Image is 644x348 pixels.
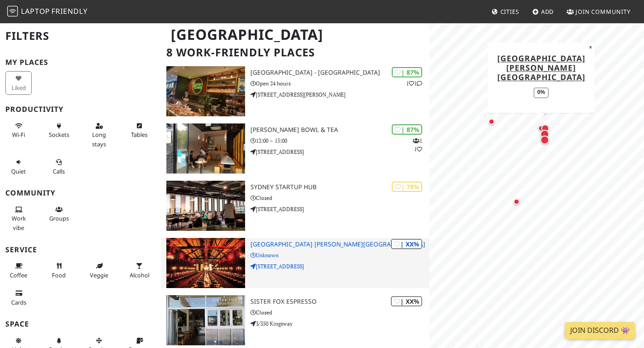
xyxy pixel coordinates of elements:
[5,105,156,114] h3: Productivity
[49,131,69,139] span: Power sockets
[90,271,108,279] span: Veggie
[250,79,429,88] p: Open 24 hours
[250,298,429,306] h3: Sister Fox Espresso
[5,286,32,310] button: Cards
[250,136,429,145] p: 12:00 – 15:00
[391,239,422,249] div: | XX%
[250,126,429,134] h3: [PERSON_NAME] Bowl & Tea
[541,8,554,16] span: Add
[49,214,69,222] span: Group tables
[538,106,549,117] div: Map marker
[413,136,422,153] p: 1 1
[5,246,156,254] h3: Service
[250,69,429,76] h3: [GEOGRAPHIC_DATA] - [GEOGRAPHIC_DATA]
[391,296,422,306] div: | XX%
[21,6,50,16] span: Laptop
[392,67,422,77] div: | 87%
[5,119,32,142] button: Wi-Fi
[250,251,429,259] p: Unknown
[250,241,429,248] h3: [GEOGRAPHIC_DATA] [PERSON_NAME][GEOGRAPHIC_DATA]
[12,131,25,139] span: Stable Wi-Fi
[538,128,551,140] div: Map marker
[86,259,112,282] button: Veggie
[161,181,429,231] a: Sydney Startup Hub | 78% Sydney Startup Hub Closed [STREET_ADDRESS]
[486,116,497,127] div: Map marker
[46,119,72,142] button: Sockets
[576,8,631,16] span: Join Community
[12,214,26,231] span: People working
[166,181,245,231] img: Sydney Startup Hub
[131,131,148,139] span: Work-friendly tables
[250,262,429,271] p: [STREET_ADDRESS]
[126,259,153,282] button: Alcohol
[488,4,523,20] a: Cities
[497,53,585,82] a: [GEOGRAPHIC_DATA] [PERSON_NAME][GEOGRAPHIC_DATA]
[500,8,519,16] span: Cities
[534,87,548,98] div: 0%
[250,183,429,191] h3: Sydney Startup Hub
[536,123,547,134] div: Map marker
[166,238,245,288] img: Doltone House Jones Bay Wharf
[10,271,27,279] span: Coffee
[406,79,422,88] p: 1 1
[250,90,429,99] p: [STREET_ADDRESS][PERSON_NAME]
[161,238,429,288] a: Doltone House Jones Bay Wharf | XX% [GEOGRAPHIC_DATA] [PERSON_NAME][GEOGRAPHIC_DATA] Unknown [STR...
[130,271,149,279] span: Alcohol
[539,123,551,134] div: Map marker
[538,134,551,146] div: Map marker
[86,119,112,151] button: Long stays
[11,167,26,175] span: Quiet
[52,271,66,279] span: Food
[161,295,429,345] a: Sister Fox Espresso | XX% Sister Fox Espresso Closed 3/350 Kingsway
[250,205,429,213] p: [STREET_ADDRESS]
[53,167,65,175] span: Video/audio calls
[563,4,634,20] a: Join Community
[250,148,429,156] p: [STREET_ADDRESS]
[161,123,429,174] a: Juan Bowl & Tea | 87% 11 [PERSON_NAME] Bowl & Tea 12:00 – 15:00 [STREET_ADDRESS]
[164,22,428,47] h1: [GEOGRAPHIC_DATA]
[392,182,422,192] div: | 78%
[51,6,87,16] span: Friendly
[586,42,595,52] button: Close popup
[46,155,72,178] button: Calls
[166,295,245,345] img: Sister Fox Espresso
[5,202,32,235] button: Work vibe
[511,196,522,207] div: Map marker
[5,22,156,50] h2: Filters
[5,320,156,328] h3: Space
[392,124,422,135] div: | 87%
[250,194,429,202] p: Closed
[5,189,156,197] h3: Community
[7,6,18,17] img: LaptopFriendly
[166,66,245,116] img: Chinatown - Sydney
[92,131,106,148] span: Long stays
[250,319,429,328] p: 3/350 Kingsway
[529,4,558,20] a: Add
[126,119,153,142] button: Tables
[5,58,156,67] h3: My Places
[46,202,72,226] button: Groups
[11,298,26,306] span: Credit cards
[250,308,429,317] p: Closed
[46,259,72,282] button: Food
[5,155,32,178] button: Quiet
[166,123,245,174] img: Juan Bowl & Tea
[7,4,88,20] a: LaptopFriendly LaptopFriendly
[5,259,32,282] button: Coffee
[161,66,429,116] a: Chinatown - Sydney | 87% 11 [GEOGRAPHIC_DATA] - [GEOGRAPHIC_DATA] Open 24 hours [STREET_ADDRESS][...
